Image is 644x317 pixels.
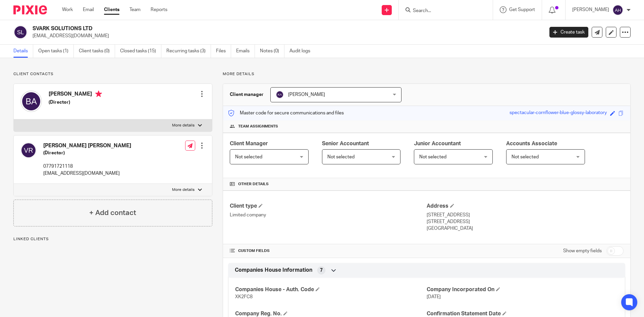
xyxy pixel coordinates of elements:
a: Emails [236,45,255,58]
h4: Company Incorporated On [427,286,618,293]
h4: Address [427,203,624,210]
span: Accounts Associate [506,141,557,146]
p: More details [172,187,195,193]
p: [STREET_ADDRESS] [427,212,624,218]
img: svg%3E [20,91,42,112]
a: Details [13,45,33,58]
i: Primary [95,91,102,97]
p: Limited company [230,212,427,218]
p: More details [172,123,195,128]
p: [EMAIL_ADDRESS][DOMAIN_NAME] [43,170,131,177]
p: [EMAIL_ADDRESS][DOMAIN_NAME] [33,33,539,39]
span: Companies House Information [235,267,312,274]
span: Not selected [512,155,539,159]
a: Clients [104,6,119,13]
p: [STREET_ADDRESS] [427,218,624,225]
img: svg%3E [20,142,37,158]
span: Not selected [235,155,262,159]
a: Closed tasks (15) [120,45,161,58]
a: Audit logs [289,45,315,58]
h4: [PERSON_NAME] [49,91,102,99]
p: [GEOGRAPHIC_DATA] [427,225,624,232]
label: Show empty fields [563,248,602,254]
span: Not selected [327,155,355,159]
a: Email [83,6,94,13]
a: Create task [549,27,588,38]
a: Work [62,6,73,13]
span: 7 [320,267,323,274]
span: Client Manager [230,141,268,146]
span: Junior Accountant [414,141,461,146]
img: Pixie [13,5,47,14]
img: svg%3E [612,5,623,15]
a: Files [216,45,231,58]
img: svg%3E [276,91,284,99]
span: Team assignments [238,124,278,129]
p: Master code for secure communications and files [228,110,344,116]
p: 07791721118 [43,163,131,170]
img: svg%3E [13,25,28,39]
a: Notes (0) [260,45,284,58]
span: Not selected [419,155,446,159]
input: Search [412,8,473,14]
a: Team [129,6,141,13]
a: Reports [151,6,167,13]
h4: Client type [230,203,427,210]
h5: (Director) [43,150,131,156]
p: Linked clients [13,236,212,242]
a: Open tasks (1) [38,45,74,58]
h4: + Add contact [89,208,136,218]
a: Recurring tasks (3) [166,45,211,58]
span: [DATE] [427,295,441,299]
span: Senior Accountant [322,141,369,146]
span: Get Support [509,7,535,12]
div: spectacular-cornflower-blue-glossy-laboratory [509,109,607,117]
h4: [PERSON_NAME] [PERSON_NAME] [43,142,131,149]
h4: CUSTOM FIELDS [230,248,427,254]
h2: SVARK SOLUTIONS LTD [33,25,438,32]
p: Client contacts [13,71,212,77]
p: More details [223,71,631,77]
p: [PERSON_NAME] [572,6,609,13]
h4: Companies House - Auth. Code [235,286,427,293]
a: Client tasks (0) [79,45,115,58]
span: [PERSON_NAME] [288,92,325,97]
span: XK2FC8 [235,295,253,299]
h5: (Director) [49,99,102,106]
span: Other details [238,181,269,187]
h3: Client manager [230,91,264,98]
